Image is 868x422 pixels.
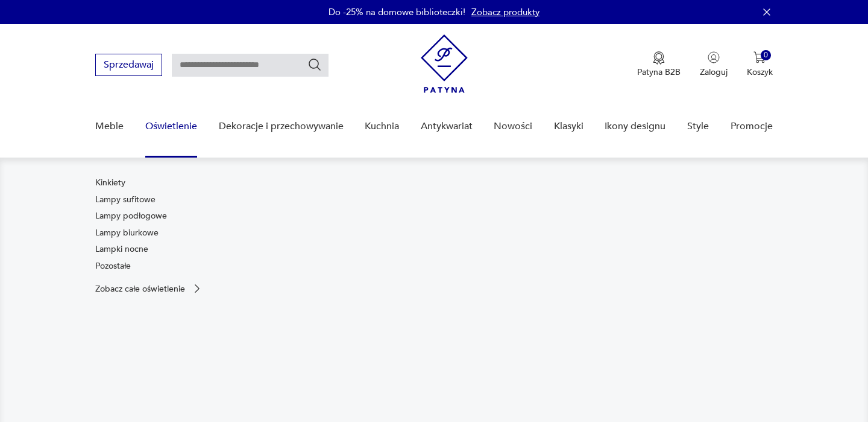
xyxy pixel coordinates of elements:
a: Antykwariat [421,103,473,150]
a: Promocje [731,103,773,150]
img: Ikonka użytkownika [708,51,720,63]
a: Style [687,103,709,150]
a: Pozostałe [95,260,131,272]
p: Zobacz całe oświetlenie [95,285,185,293]
button: Zaloguj [700,51,728,78]
button: Patyna B2B [637,51,681,78]
a: Oświetlenie [145,103,197,150]
a: Sprzedawaj [95,62,162,70]
a: Lampy podłogowe [95,210,167,222]
a: Nowości [494,103,532,150]
a: Zobacz całe oświetlenie [95,283,203,295]
a: Ikony designu [605,103,665,150]
a: Meble [95,103,124,150]
a: Lampy sufitowe [95,194,156,206]
a: Zobacz produkty [471,6,539,18]
p: Do -25% na domowe biblioteczki! [329,6,465,18]
button: 0Koszyk [747,51,773,78]
a: Kinkiety [95,177,125,189]
img: Ikona medalu [653,51,665,65]
a: Kuchnia [365,103,399,150]
img: Ikona koszyka [753,51,766,63]
img: Patyna - sklep z meblami i dekoracjami vintage [421,34,468,93]
a: Dekoracje i przechowywanie [219,103,344,150]
a: Klasyki [554,103,583,150]
img: a9d990cd2508053be832d7f2d4ba3cb1.jpg [440,177,773,401]
a: Lampy biurkowe [95,227,159,239]
p: Patyna B2B [637,66,681,78]
p: Zaloguj [700,66,728,78]
a: Lampki nocne [95,243,148,255]
button: Sprzedawaj [95,54,162,76]
p: Koszyk [747,66,773,78]
a: Ikona medaluPatyna B2B [637,51,681,78]
button: Szukaj [307,57,322,72]
div: 0 [761,50,771,60]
